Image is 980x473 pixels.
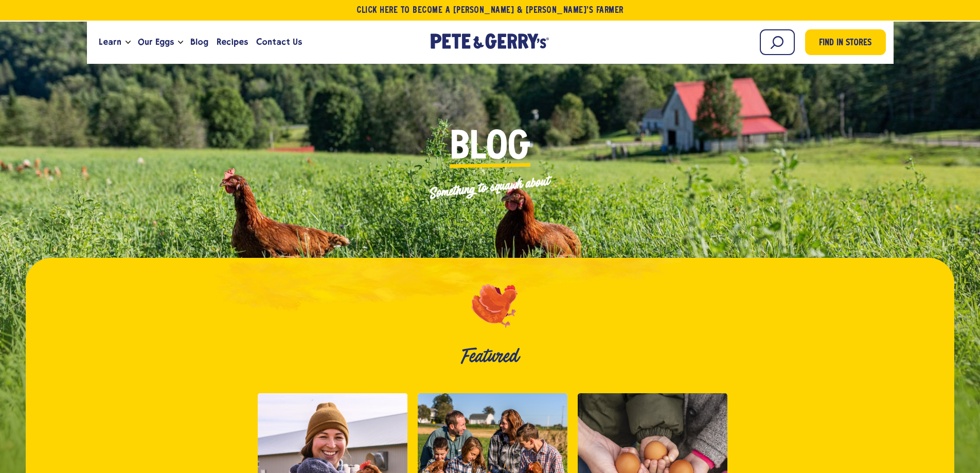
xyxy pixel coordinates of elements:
[819,37,871,50] span: Find in Stores
[805,29,886,55] a: Find in Stores
[190,36,208,48] span: Blog
[126,41,131,44] button: Open the dropdown menu for Learn
[256,36,302,48] span: Contact Us
[252,28,306,56] a: Contact Us
[186,28,212,56] a: Blog
[212,28,252,56] a: Recipes
[138,36,174,48] span: Our Eggs
[134,28,178,56] a: Our Eggs
[178,41,183,44] button: Open the dropdown menu for Our Eggs
[760,29,795,55] input: Search
[99,36,121,48] span: Learn
[430,173,550,200] p: Something to squawk about
[450,129,530,168] span: Blog
[217,36,248,48] span: Recipes
[95,28,126,56] a: Learn
[103,345,877,367] p: Featured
